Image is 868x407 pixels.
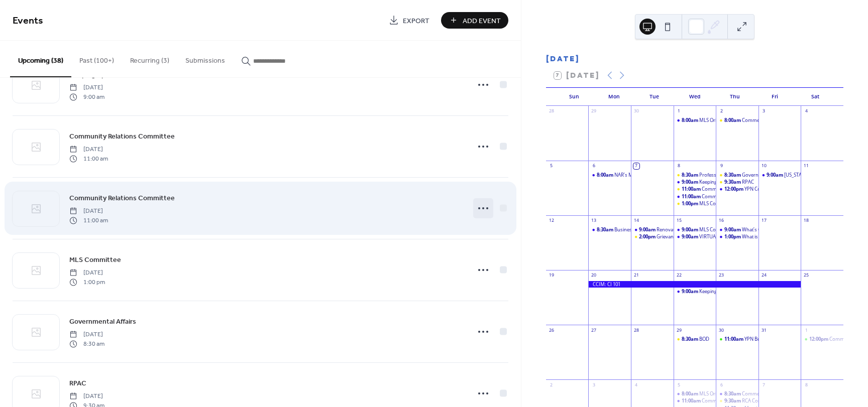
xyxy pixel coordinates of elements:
div: 31 [761,327,767,333]
span: 9:00am [682,226,699,233]
div: CCIM: CI 101 [588,281,801,288]
span: 9:30am [724,397,742,404]
span: 8:00am [682,390,699,397]
div: 29 [591,108,597,114]
span: [DATE] [69,330,104,339]
div: What’s Chapter 83 Got to Do With It [716,226,758,233]
div: Community Relations Committee [674,193,716,200]
div: 2 [718,108,724,114]
div: YPN Committee Meeting [744,186,797,192]
div: [US_STATE] Military Specialist (FMS) [784,172,860,178]
div: RPAC [742,179,754,185]
div: 2 [549,382,555,388]
button: Upcoming (38) [10,41,71,77]
div: Mon [594,88,634,106]
div: 4 [803,108,809,114]
div: MLS Committee [674,200,716,207]
div: 30 [633,108,639,114]
span: 8:30 am [69,339,104,348]
span: 9:00am [682,233,699,240]
div: Renovation Specialist Seminar [631,226,674,233]
span: 8:00am [724,117,742,123]
div: VIRTUAL – Power Team Building [674,233,716,240]
span: 11:00am [682,193,702,200]
span: 1:00pm [682,200,699,207]
div: 15 [676,218,682,224]
div: 8 [676,163,682,169]
a: RPAC [69,377,86,389]
a: Community Relations Committee [69,192,175,204]
div: BOD [699,336,709,342]
div: Community Relations Chili Cook-Off [801,336,843,342]
span: 8:00am [682,117,699,123]
div: 3 [761,108,767,114]
a: Community Relations Committee [69,130,175,142]
button: Submissions [177,41,233,76]
div: 18 [803,218,809,224]
div: RPAC [716,179,758,185]
div: 11 [803,163,809,169]
span: 11:00 am [69,154,108,163]
span: [DATE] [69,83,104,92]
span: 1:00pm [724,233,742,240]
div: Professional Development Committee [699,172,783,178]
div: Grievance Committee [631,233,674,240]
div: Sat [795,88,835,106]
span: Community Relations Committee [69,131,175,142]
div: 5 [549,163,555,169]
span: 9:00am [724,226,742,233]
span: Add Event [463,16,501,26]
div: 5 [676,382,682,388]
div: 27 [591,327,597,333]
div: 22 [676,273,682,279]
span: Community Relations Committee [69,193,175,204]
div: Keeping Up with MLS Rules [674,179,716,185]
span: 8:30am [682,172,699,178]
div: VIRTUAL – Power Team Building [699,233,769,240]
div: What is Section 8? A Real Estate Professional’s Guide to Understanding Subsidized Housing [716,233,758,240]
div: MLS Orientation [674,390,716,397]
div: 10 [761,163,767,169]
div: Fri [755,88,795,106]
span: Governmental Affairs [69,317,136,327]
span: 9:30am [724,179,742,185]
div: Governmental Affairs [716,172,758,178]
div: Commercial Forum [716,390,758,397]
div: Renovation Specialist Seminar [657,226,722,233]
span: 9:00am [682,288,699,295]
div: 29 [676,327,682,333]
span: 11:00am [724,336,744,342]
span: 12:00pm [724,186,744,192]
span: Events [13,11,43,31]
div: MLS Orientation [699,117,734,123]
div: NAR’s Military Relocation Professional Certification (MRP) [588,172,631,178]
span: 9:00am [639,226,657,233]
div: 14 [633,218,639,224]
div: RCA Committee [716,397,758,404]
span: 9:00 am [69,92,104,101]
div: Business Partners Committee [588,226,631,233]
div: 23 [718,273,724,279]
a: Export [381,12,437,29]
a: MLS Committee [69,254,121,265]
div: YPN Business Expo [744,336,787,342]
div: 7 [633,163,639,169]
button: Add Event [441,12,508,29]
div: Keeping Up with MLS Rules - PAR's Santa [PERSON_NAME] in [PERSON_NAME] [699,288,867,295]
div: 3 [591,382,597,388]
div: 25 [803,273,809,279]
div: Commercial Forum [742,390,785,397]
span: 8:30am [682,336,699,342]
span: 8:30am [724,172,742,178]
span: MLS Committee [69,255,121,265]
div: Governmental Affairs [742,172,789,178]
div: 17 [761,218,767,224]
div: MLS Collaboration Center & Paragon Connect [699,226,799,233]
div: 7 [761,382,767,388]
div: 26 [549,327,555,333]
div: YPN Committee Meeting [716,186,758,192]
div: MLS Orientation [674,117,716,123]
div: MLS Committee [699,200,734,207]
span: 2:00pm [639,233,657,240]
